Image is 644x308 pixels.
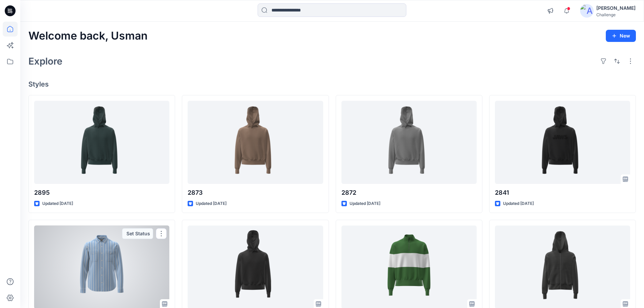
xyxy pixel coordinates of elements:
p: 2872 [341,188,477,197]
a: 2841 [495,101,630,184]
p: Updated [DATE] [503,200,534,207]
div: Challenge [596,12,636,17]
p: 2895 [34,188,169,197]
div: [PERSON_NAME] [596,4,636,12]
p: Updated [DATE] [350,200,380,207]
a: 2872 [341,101,477,184]
h2: Explore [28,56,63,67]
p: Updated [DATE] [42,200,73,207]
a: 2873 [188,101,323,184]
h2: Welcome back, Usman [28,30,148,42]
a: 2895 [34,101,169,184]
button: New [606,30,636,42]
p: 2841 [495,188,630,197]
img: avatar [580,4,594,18]
p: Updated [DATE] [196,200,226,207]
h4: Styles [28,80,636,88]
p: 2873 [188,188,323,197]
